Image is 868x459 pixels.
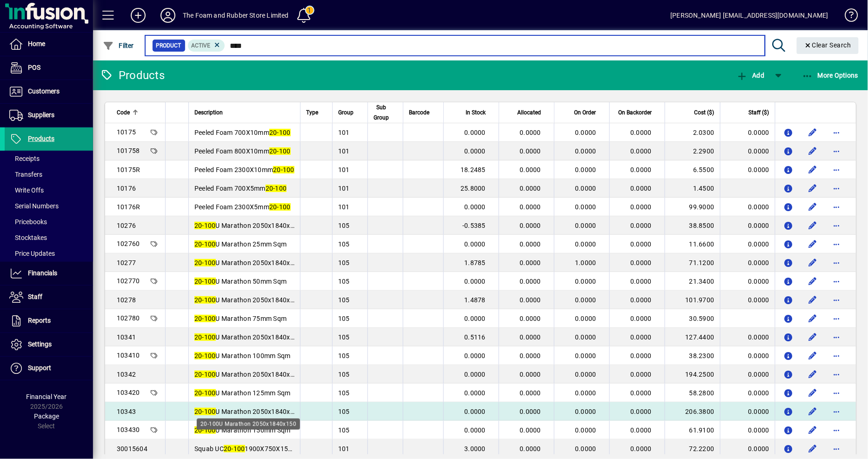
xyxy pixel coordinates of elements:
span: Financials [28,269,57,277]
td: 0.0000 [720,365,775,384]
span: 0.0000 [520,445,541,452]
td: 101.9700 [665,291,720,309]
td: 38.2300 [665,346,720,365]
div: 20-100U Marathon 2050x1840x150 [197,419,300,430]
td: 61.9100 [665,421,720,439]
span: Products [28,135,54,142]
span: 0.0000 [575,203,596,211]
button: Profile [153,7,183,24]
span: 101 [338,445,350,452]
em: 20-100 [266,185,287,192]
td: 0.0000 [720,439,775,458]
span: U Marathon 2050x1840x150 [194,408,302,415]
span: 10176R [117,203,140,211]
td: 11.6600 [665,235,720,253]
a: Stocktakes [5,230,93,246]
span: Support [28,364,51,372]
a: Serial Numbers [5,198,93,214]
span: 105 [338,389,350,397]
span: 1.4878 [465,296,486,304]
span: 0.5116 [465,333,486,341]
span: 10176 [117,185,136,192]
span: 0.0000 [465,352,486,359]
span: 0.0000 [465,147,486,155]
span: Stocktakes [9,234,47,241]
td: 21.3400 [665,272,720,291]
span: POS [28,64,40,71]
span: 0.0000 [575,333,596,341]
span: Cost ($) [694,107,714,118]
button: Edit [805,348,820,363]
em: 20-100 [194,259,216,266]
span: U Marathon 125mm Sqm [194,389,291,397]
span: Sub Group [374,102,389,123]
td: 0.0000 [720,402,775,421]
em: 20-100 [194,240,216,248]
span: U Marathon 2050x1840x75 [194,296,298,304]
button: Edit [805,293,820,307]
span: 0.0000 [575,185,596,192]
span: 101 [338,147,350,155]
em: 20-100 [194,352,216,359]
span: Peeled Foam 700X5mm [194,185,287,192]
button: More options [829,144,844,159]
span: 10342 [117,371,136,378]
span: 10343 [117,408,136,415]
span: Product [156,41,181,50]
td: 0.0000 [720,346,775,365]
em: 20-100 [269,129,291,136]
a: Financials [5,262,93,285]
em: 20-100 [273,166,294,173]
span: U Marathon 150mm Sqm [194,426,291,434]
button: More options [829,386,844,400]
span: 0.0000 [520,278,541,285]
button: Edit [805,125,820,140]
div: Group [338,107,362,118]
span: 0.0000 [575,129,596,136]
span: 0.0000 [575,166,596,173]
button: More options [829,255,844,270]
td: 0.0000 [720,142,775,160]
td: 58.2800 [665,384,720,402]
span: 0.0000 [630,185,652,192]
span: Filter [103,42,134,49]
span: 105 [338,222,350,229]
span: 105 [338,296,350,304]
a: Home [5,33,93,56]
span: 0.0000 [520,352,541,359]
td: 0.0000 [720,160,775,179]
td: 0.0000 [720,253,775,272]
td: 0.0000 [720,235,775,253]
span: 0.0000 [465,408,486,415]
td: 127.4400 [665,328,720,346]
span: Code [117,107,130,118]
span: 0.0000 [630,426,652,434]
span: 0.0000 [520,371,541,378]
button: Edit [805,311,820,326]
span: 0.0000 [630,445,652,452]
td: 0.0000 [720,291,775,309]
span: 0.0000 [465,240,486,248]
div: Products [100,68,165,83]
span: Staff ($) [749,107,769,118]
span: 102760 [117,240,140,247]
button: More options [829,367,844,382]
span: Transfers [9,171,42,178]
span: 0.0000 [465,426,486,434]
span: 0.0000 [630,240,652,248]
button: More options [829,330,844,345]
em: 20-100 [269,147,291,155]
span: 10278 [117,296,136,304]
span: 0.0000 [465,315,486,322]
a: Support [5,357,93,380]
button: Edit [805,255,820,270]
span: 0.0000 [575,278,596,285]
button: More options [829,181,844,196]
span: 0.0000 [575,222,596,229]
span: 0.0000 [465,203,486,211]
span: Active [192,42,211,49]
span: Serial Numbers [9,202,59,210]
em: 20-100 [194,222,216,229]
button: Edit [805,237,820,252]
button: Add [734,67,767,84]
